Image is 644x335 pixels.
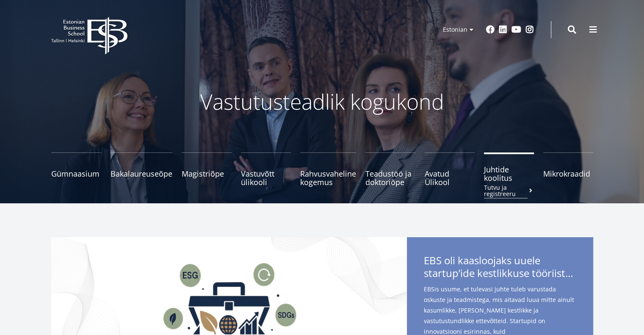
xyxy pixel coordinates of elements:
a: Avatud Ülikool [425,152,475,186]
a: Youtube [511,25,521,34]
a: Gümnaasium [51,152,101,186]
a: Mikrokraadid [543,152,593,186]
span: Gümnaasium [51,169,101,178]
span: Magistriõpe [182,169,232,178]
a: Juhtide koolitusTutvu ja registreeru [484,152,534,186]
a: Facebook [486,25,495,34]
a: Magistriõpe [182,152,232,186]
a: Instagram [525,25,534,34]
span: Avatud Ülikool [425,169,475,186]
span: Mikrokraadid [543,169,593,178]
span: Vastuvõtt ülikooli [241,169,291,186]
a: Vastuvõtt ülikooli [241,152,291,186]
a: Rahvusvaheline kogemus [300,152,356,186]
p: Vastutusteadlik kogukond [98,89,547,114]
small: Tutvu ja registreeru [484,184,534,197]
a: Teadustöö ja doktoriõpe [365,152,415,186]
span: EBS oli kaasloojaks uuele [424,254,576,282]
span: Rahvusvaheline kogemus [300,169,356,186]
a: Linkedin [499,25,507,34]
span: Teadustöö ja doktoriõpe [365,169,415,186]
span: Bakalaureuseõpe [111,169,172,178]
span: Juhtide koolitus [484,165,534,182]
span: startup’ide kestlikkuse tööriistakastile [424,267,576,280]
a: Bakalaureuseõpe [111,152,172,186]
